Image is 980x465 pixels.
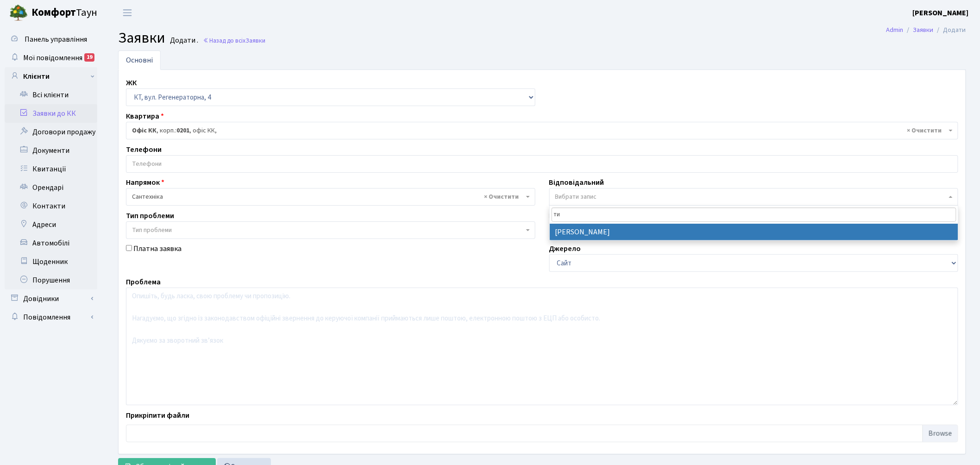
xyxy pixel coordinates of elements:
[9,4,28,22] img: logo.png
[5,178,97,197] a: Орендарі
[549,243,581,254] label: Джерело
[126,122,958,139] span: <b>Офіс КК</b>, корп.: <b>0201</b>, офіс КК,
[245,36,265,45] span: Заявки
[484,192,519,201] span: Видалити всі елементи
[126,188,535,206] span: Сантехніка
[934,25,966,35] li: Додати
[886,25,904,35] a: Admin
[23,53,82,63] span: Мої повідомлення
[5,30,97,49] a: Панель управління
[118,27,165,49] span: Заявки
[5,86,97,104] a: Всі клієнти
[168,36,198,45] small: Додати .
[126,144,162,155] label: Телефони
[5,289,97,308] a: Довідники
[126,111,164,122] label: Квартира
[913,7,969,19] a: [PERSON_NAME]
[5,49,97,67] a: Мої повідомлення19
[5,160,97,178] a: Квитанції
[31,5,97,21] span: Таун
[5,215,97,234] a: Адреси
[550,224,958,240] li: [PERSON_NAME]
[5,67,97,86] a: Клієнти
[549,177,604,188] label: Відповідальний
[203,36,265,45] a: Назад до всіхЗаявки
[126,276,161,288] label: Проблема
[126,156,958,172] input: Телефони
[5,104,97,123] a: Заявки до КК
[126,77,137,88] label: ЖК
[913,8,969,18] b: [PERSON_NAME]
[31,5,76,20] b: Комфорт
[5,234,97,252] a: Автомобілі
[84,53,94,62] div: 19
[126,177,164,188] label: Напрямок
[5,123,97,141] a: Договори продажу
[5,197,97,215] a: Контакти
[25,34,87,44] span: Панель управління
[126,210,174,221] label: Тип проблеми
[118,50,161,70] a: Основні
[132,226,172,235] span: Тип проблеми
[132,126,157,135] b: Офіс КК
[116,5,139,20] button: Переключити навігацію
[5,141,97,160] a: Документи
[555,192,597,201] span: Вибрати запис
[913,25,934,35] a: Заявки
[873,20,980,40] nav: breadcrumb
[5,271,97,289] a: Порушення
[126,410,189,421] label: Прикріпити файли
[5,308,97,327] a: Повідомлення
[132,126,947,135] span: <b>Офіс КК</b>, корп.: <b>0201</b>, офіс КК,
[176,126,189,135] b: 0201
[133,243,182,254] label: Платна заявка
[907,126,942,135] span: Видалити всі елементи
[132,192,524,201] span: Сантехніка
[5,252,97,271] a: Щоденник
